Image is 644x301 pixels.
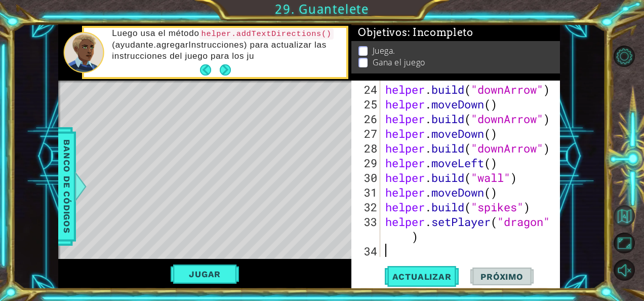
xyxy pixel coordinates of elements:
div: 30 [353,170,380,185]
button: Back [200,64,220,76]
div: 32 [353,200,380,214]
div: 34 [353,244,380,258]
div: 25 [353,97,380,111]
div: 33 [353,214,380,244]
span: Objetivos [358,26,473,39]
div: 28 [353,141,380,156]
button: Jugar [171,265,239,284]
div: 29 [353,156,380,170]
span: Banco de códigos [59,134,75,239]
span: Actualizar [382,272,462,282]
button: Próximo [470,266,533,287]
button: Maximizar navegador [614,233,635,254]
div: 27 [353,126,380,141]
a: Volver al mapa [615,202,644,229]
button: Next [216,61,234,80]
p: Luego usa el método (ayudante.agregarInstrucciones) para actualizar las instrucciones del juego p... [112,28,339,62]
button: Sonido encendido [614,259,635,281]
button: Opciones de nivel [614,46,635,67]
div: 31 [353,185,380,200]
p: Juega. [373,45,395,56]
div: 24 [353,82,380,97]
span: Próximo [470,272,533,282]
code: helper.addTextDirections() [199,28,334,40]
button: Actualizar [382,266,462,287]
button: Volver al mapa [614,205,635,227]
span: : Incompleto [408,26,473,39]
div: 26 [353,111,380,126]
p: Gana el juego [373,57,425,68]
